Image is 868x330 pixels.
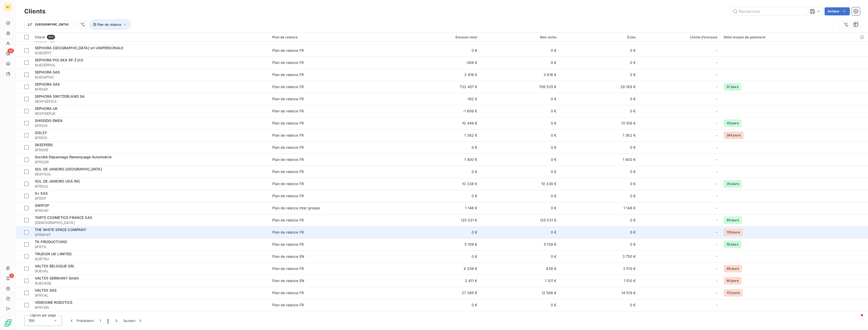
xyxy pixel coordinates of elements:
[35,215,92,220] span: TARTE COSMETICS FRANCE SAS
[35,240,67,244] span: TK PRODUCTIONS
[4,3,12,11] div: RC
[404,35,477,39] div: Encours total
[401,166,480,178] td: 0 €
[35,75,266,80] span: 9UESEPHO
[559,129,639,141] td: 1 362 €
[35,257,266,262] span: 9UETRU
[35,70,60,74] span: SEPHORA SAS
[401,117,480,129] td: 10 449 €
[35,160,266,165] span: 9FRSDR
[35,63,266,68] span: 9UESEPPOL
[724,277,742,285] span: 95 jours
[716,157,717,162] span: -
[562,35,636,39] div: Échu
[272,218,304,223] div: Plan de relance FR
[716,278,717,283] span: -
[272,230,304,235] div: Plan de relance FR
[401,202,480,214] td: 1 146 €
[272,133,304,138] div: Plan de relance FR
[24,20,72,29] button: [GEOGRAPHIC_DATA]
[272,302,304,308] div: Plan de relance FR
[559,117,639,129] td: 13 108 €
[35,208,266,213] span: 9FRSWI
[480,117,560,129] td: 0 €
[480,141,560,154] td: 0 €
[480,263,560,275] td: 826 €
[480,129,560,141] td: 0 €
[112,315,120,326] button: 3
[35,203,49,208] span: SWIPOP
[716,145,717,150] span: -
[401,214,480,226] td: 125 031 €
[480,105,560,117] td: 0 €
[35,50,266,56] span: 9UESEPIT
[716,254,717,259] span: -
[35,82,60,86] span: SEPHORA SAS
[90,20,131,29] button: Plan de relance
[66,315,97,326] button: Précédent
[35,46,123,50] span: SEPHORA [GEOGRAPHIC_DATA] srl UNIPERSONALE
[120,315,146,326] button: Suivant
[35,99,266,104] span: 9EXPSEPSUI
[716,121,717,126] span: -
[559,226,639,238] td: 0 €
[716,109,717,114] span: -
[401,141,480,154] td: 0 €
[401,238,480,250] td: 5 109 €
[8,48,14,53] span: 24
[35,135,266,140] span: 9FRSIS
[401,250,480,263] td: 0 €
[716,290,717,295] span: -
[35,220,266,225] span: [DEMOGRAPHIC_DATA]
[104,315,112,326] button: 2
[35,155,112,159] span: Société Dépannage Remorquage Automobile
[35,232,266,237] span: 9FRWHIT
[559,57,639,69] td: 0 €
[724,132,744,139] span: 264 jours
[825,7,850,15] button: Actions
[483,35,557,39] div: Non-échu
[480,57,560,69] td: 0 €
[272,48,304,53] div: Plan de relance FR
[272,72,304,77] div: Plan de relance FR
[272,278,304,283] div: Plan de relance EN
[401,57,480,69] td: -268 €
[559,69,639,81] td: 0 €
[272,266,304,271] div: Plan de relance FR
[724,83,741,91] span: 57 jours
[272,206,320,211] div: Plan de relance inter groupe
[716,302,717,308] span: -
[35,305,266,310] span: 9FRVEN
[401,287,480,299] td: 27 085 €
[716,84,717,89] span: -
[480,154,560,166] td: 0 €
[724,35,865,39] div: Délai moyen de paiement
[35,227,86,232] span: THE WHITE SPACE COMPANY
[401,154,480,166] td: 1 400 €
[107,318,109,323] span: 2
[559,93,639,105] td: 0 €
[401,226,480,238] td: 0 €
[559,238,639,250] td: 0 €
[559,202,639,214] td: 1 146 €
[480,178,560,190] td: 10 338 €
[272,35,398,39] div: Plan de relance
[480,250,560,263] td: 0 €
[724,265,742,272] span: 88 jours
[559,263,639,275] td: 3 510 €
[716,133,717,138] span: -
[35,58,83,62] span: SEPHORA POLSKA SP.Z.O.O
[272,193,304,198] div: Plan de relance FR
[35,131,47,135] span: SISLEY
[724,289,743,297] span: 172 jours
[272,121,304,126] div: Plan de relance FR
[559,44,639,57] td: 0 €
[35,196,266,201] span: 9FRSP
[35,167,102,171] span: SOL DE JANEIRO [GEOGRAPHIC_DATA]
[4,319,12,327] img: Logo LeanPay
[480,214,560,226] td: 125 031 €
[559,166,639,178] td: 0 €
[35,172,266,177] span: 9EXPSOL
[716,72,717,77] span: -
[272,84,304,89] div: Plan de relance FR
